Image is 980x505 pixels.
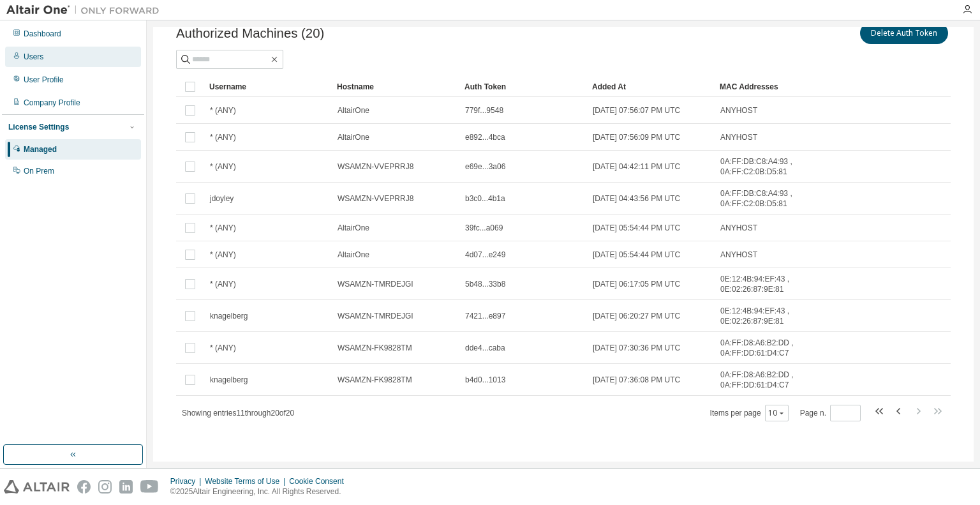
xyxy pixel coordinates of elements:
div: On Prem [24,166,54,176]
span: * (ANY) [210,105,236,116]
span: [DATE] 05:54:44 PM UTC [593,250,680,260]
span: AltairOne [338,132,369,142]
span: [DATE] 04:43:56 PM UTC [593,193,680,204]
span: dde4...caba [465,343,505,353]
span: Showing entries 11 through 20 of 20 [182,409,294,418]
span: 0A:FF:DB:C8:A4:93 , 0A:FF:C2:0B:D5:81 [720,188,810,209]
span: jdoyley [210,193,234,204]
span: ANYHOST [720,223,757,233]
span: * (ANY) [210,343,236,353]
div: User Profile [24,75,64,85]
span: knagelberg [210,311,248,321]
span: [DATE] 07:56:09 PM UTC [593,132,680,142]
div: License Settings [8,122,69,132]
span: b4d0...1013 [465,375,505,385]
div: MAC Addresses [720,77,810,97]
span: 779f...9548 [465,105,503,116]
span: [DATE] 07:30:36 PM UTC [593,343,680,353]
img: youtube.svg [140,480,159,494]
span: WSAMZN-VVEPRRJ8 [338,162,413,172]
span: WSAMZN-TMRDEJGI [338,279,413,289]
div: Username [209,77,327,97]
span: * (ANY) [210,132,236,142]
span: ANYHOST [720,250,757,260]
span: [DATE] 05:54:44 PM UTC [593,223,680,233]
button: Delete Auth Token [860,22,948,44]
span: e892...4bca [465,132,505,142]
img: facebook.svg [77,480,91,494]
button: 10 [768,408,785,418]
div: Added At [592,77,709,97]
span: * (ANY) [210,223,236,233]
span: AltairOne [338,105,369,116]
span: WSAMZN-FK9828TM [338,343,412,353]
span: ANYHOST [720,105,757,116]
span: AltairOne [338,250,369,260]
span: 5b48...33b8 [465,279,505,289]
span: 0E:12:4B:94:EF:43 , 0E:02:26:87:9E:81 [720,306,810,326]
span: ANYHOST [720,132,757,142]
img: Altair One [6,4,166,17]
span: 0A:FF:D8:A6:B2:DD , 0A:FF:DD:61:D4:C7 [720,338,810,358]
span: [DATE] 06:20:27 PM UTC [593,311,680,321]
p: © 2025 Altair Engineering, Inc. All Rights Reserved. [170,486,352,497]
img: linkedin.svg [119,480,133,494]
span: AltairOne [338,223,369,233]
span: WSAMZN-FK9828TM [338,375,412,385]
span: knagelberg [210,375,248,385]
span: [DATE] 06:17:05 PM UTC [593,279,680,289]
span: WSAMZN-VVEPRRJ8 [338,193,413,204]
div: Cookie Consent [289,476,351,486]
span: [DATE] 07:36:08 PM UTC [593,375,680,385]
span: * (ANY) [210,279,236,289]
span: b3c0...4b1a [465,193,505,204]
div: Privacy [170,476,205,486]
div: Auth Token [464,77,582,97]
span: * (ANY) [210,250,236,260]
span: e69e...3a06 [465,162,505,172]
span: 39fc...a069 [465,223,503,233]
div: Dashboard [24,29,61,39]
span: 0A:FF:D8:A6:B2:DD , 0A:FF:DD:61:D4:C7 [720,370,810,390]
span: [DATE] 07:56:07 PM UTC [593,105,680,116]
img: altair_logo.svg [4,480,70,494]
div: Website Terms of Use [205,476,289,486]
span: * (ANY) [210,162,236,172]
div: Company Profile [24,98,80,108]
span: Authorized Machines (20) [176,26,324,41]
span: 0A:FF:DB:C8:A4:93 , 0A:FF:C2:0B:D5:81 [720,156,810,177]
div: Hostname [337,77,454,97]
span: [DATE] 04:42:11 PM UTC [593,162,680,172]
img: instagram.svg [98,480,112,494]
span: Page n. [800,405,861,421]
span: 7421...e897 [465,311,505,321]
div: Users [24,52,43,62]
span: 0E:12:4B:94:EF:43 , 0E:02:26:87:9E:81 [720,274,810,294]
span: WSAMZN-TMRDEJGI [338,311,413,321]
span: 4d07...e249 [465,250,505,260]
div: Managed [24,144,57,155]
span: Items per page [710,405,789,421]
